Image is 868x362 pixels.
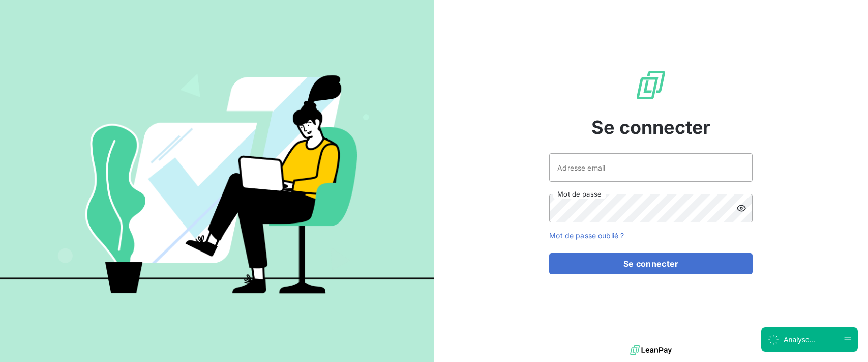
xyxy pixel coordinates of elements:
img: logo [630,343,672,358]
span: Se connecter [591,114,710,141]
a: Mot de passe oublié ? [549,231,624,240]
img: Logo LeanPay [635,69,667,101]
input: placeholder [549,153,753,182]
button: Se connecter [549,253,753,274]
